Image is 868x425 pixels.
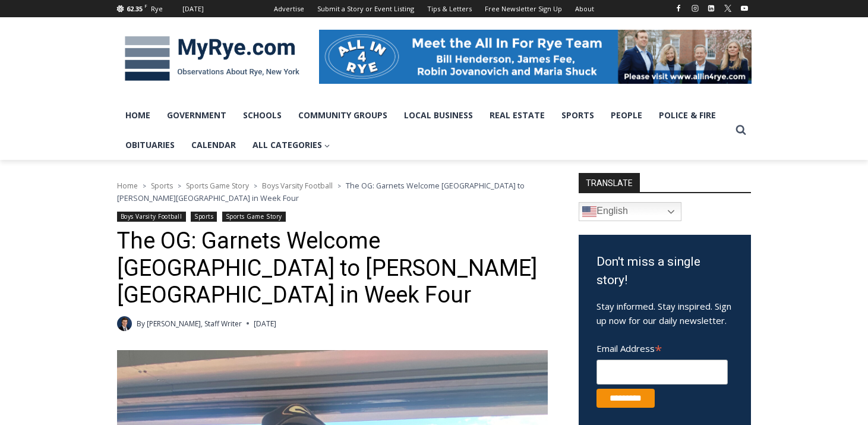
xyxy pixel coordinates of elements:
[337,182,341,190] span: >
[730,119,752,141] button: View Search Form
[254,318,276,329] time: [DATE]
[579,202,681,221] a: English
[481,100,553,130] a: Real Estate
[688,1,702,15] a: Instagram
[582,204,596,219] img: en
[319,30,752,83] img: All in for Rye
[222,212,286,222] a: Sports Game Story
[159,100,235,130] a: Government
[147,319,242,329] a: [PERSON_NAME], Staff Writer
[117,316,132,331] img: Charlie Morris headshot PROFESSIONAL HEADSHOT
[182,4,204,14] div: [DATE]
[151,181,173,191] a: Sports
[117,316,132,331] a: Author image
[117,100,730,160] nav: Primary Navigation
[396,100,481,130] a: Local Business
[602,100,651,130] a: People
[651,100,724,130] a: Police & Fire
[596,253,733,290] h3: Don't miss a single story!
[117,228,548,309] h1: The OG: Garnets Welcome [GEOGRAPHIC_DATA] to [PERSON_NAME][GEOGRAPHIC_DATA] in Week Four
[737,1,752,15] a: YouTube
[244,130,339,160] a: All Categories
[144,2,147,9] span: F
[151,4,163,14] div: Rye
[186,181,249,191] a: Sports Game Story
[117,181,138,191] a: Home
[262,181,333,191] a: Boys Varsity Football
[117,100,159,130] a: Home
[143,182,146,190] span: >
[596,336,728,358] label: Email Address
[235,100,290,130] a: Schools
[704,1,718,15] a: Linkedin
[137,318,145,329] span: By
[117,180,525,203] span: The OG: Garnets Welcome [GEOGRAPHIC_DATA] to [PERSON_NAME][GEOGRAPHIC_DATA] in Week Four
[290,100,396,130] a: Community Groups
[596,299,733,328] p: Stay informed. Stay inspired. Sign up now for our daily newsletter.
[191,212,217,222] a: Sports
[117,28,307,90] img: MyRye.com
[721,1,735,15] a: X
[117,130,183,160] a: Obituaries
[254,182,257,190] span: >
[117,212,186,222] a: Boys Varsity Football
[252,138,330,152] span: All Categories
[183,130,244,160] a: Calendar
[579,173,640,192] strong: TRANSLATE
[671,1,686,15] a: Facebook
[117,180,548,204] nav: Breadcrumbs
[553,100,602,130] a: Sports
[127,4,143,13] span: 62.35
[178,182,181,190] span: >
